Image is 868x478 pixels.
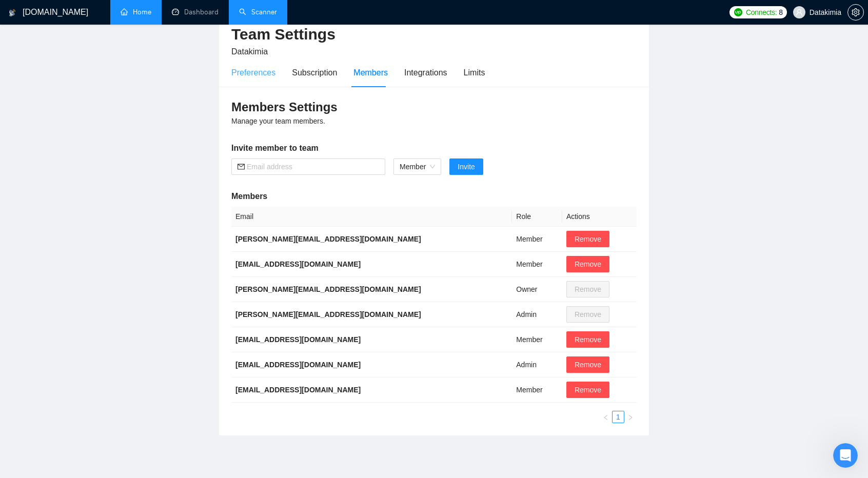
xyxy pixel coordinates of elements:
[847,4,864,21] button: setting
[512,277,562,302] td: Owner
[9,5,16,21] img: logo
[231,47,268,56] span: Datakimia
[235,335,361,344] b: [EMAIL_ADDRESS][DOMAIN_NAME]
[734,8,742,16] img: upwork-logo.png
[449,158,483,175] button: Invite
[231,66,275,79] div: Preferences
[235,235,421,243] b: [PERSON_NAME][EMAIL_ADDRESS][DOMAIN_NAME]
[600,411,612,423] button: left
[235,361,361,369] b: [EMAIL_ADDRESS][DOMAIN_NAME]
[624,411,637,423] button: right
[575,384,601,395] span: Remove
[512,252,562,277] td: Member
[566,256,609,272] button: Remove
[746,7,777,18] span: Connects:
[612,411,624,423] li: 1
[833,443,858,468] iframe: Intercom live chat
[512,207,562,227] th: Role
[566,382,609,398] button: Remove
[235,386,361,394] b: [EMAIL_ADDRESS][DOMAIN_NAME]
[458,161,475,172] span: Invite
[575,233,601,245] span: Remove
[292,66,337,79] div: Subscription
[848,8,863,16] span: setting
[613,411,624,423] a: 1
[847,8,864,16] a: setting
[566,331,609,348] button: Remove
[404,66,447,79] div: Integrations
[796,9,803,16] span: user
[575,359,601,370] span: Remove
[512,352,562,377] td: Admin
[231,142,637,154] h5: Invite member to team
[603,414,609,421] span: left
[247,161,379,172] input: Email address
[512,377,562,403] td: Member
[172,8,219,16] a: dashboardDashboard
[575,334,601,345] span: Remove
[627,414,634,421] span: right
[235,260,361,268] b: [EMAIL_ADDRESS][DOMAIN_NAME]
[566,231,609,247] button: Remove
[512,302,562,327] td: Admin
[779,7,783,18] span: 8
[231,190,637,203] h5: Members
[238,163,245,170] span: mail
[512,327,562,352] td: Member
[353,66,388,79] div: Members
[121,8,151,16] a: homeHome
[566,356,609,373] button: Remove
[512,227,562,252] td: Member
[575,258,601,270] span: Remove
[231,117,325,125] span: Manage your team members.
[464,66,485,79] div: Limits
[231,99,637,115] h3: Members Settings
[400,159,435,174] span: Member
[231,207,512,227] th: Email
[231,24,637,45] h2: Team Settings
[235,285,421,293] b: [PERSON_NAME][EMAIL_ADDRESS][DOMAIN_NAME]
[235,310,421,318] b: [PERSON_NAME][EMAIL_ADDRESS][DOMAIN_NAME]
[562,207,637,227] th: Actions
[239,8,277,16] a: searchScanner
[624,411,637,423] li: Next Page
[600,411,612,423] li: Previous Page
